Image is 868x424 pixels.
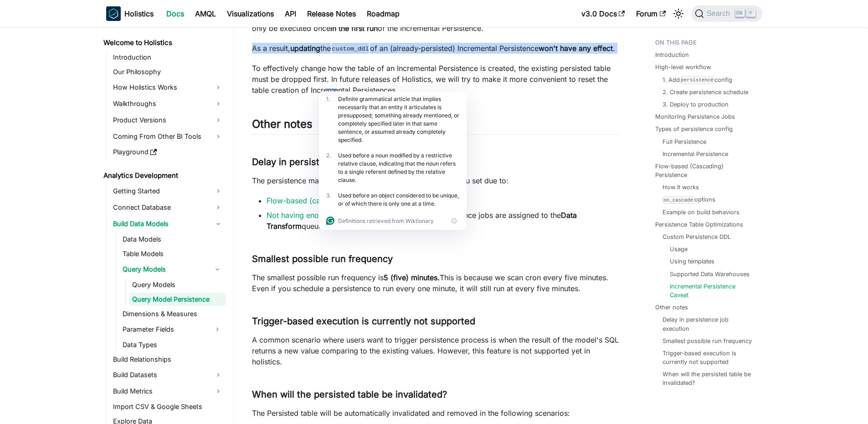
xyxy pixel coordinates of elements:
a: Persistence Table Optimizations [655,220,743,229]
a: Query Model Persistence [129,293,226,306]
a: Other notes [655,303,688,312]
h3: Delay in persistence job execution [252,156,619,168]
a: Playground [110,146,226,158]
a: Visualizations [221,6,279,21]
a: How it works [663,183,699,192]
button: Collapse sidebar category 'Query Models' [209,262,226,277]
a: Monitoring Persistence Jobs [655,112,735,121]
a: Supported Data Warehouses [670,270,750,278]
strong: won't have any effect [539,44,613,53]
a: Custom Persistence DDL [663,232,731,241]
a: Welcome to Holistics [101,36,226,49]
a: Forum [631,6,671,21]
button: Search (Ctrl+K) [691,5,762,22]
a: Flow-based (Cascading) Persistence [655,162,757,179]
p: To effectively change how the table of an Incremental Persistence is created, the existing persis... [252,63,619,96]
a: HolisticsHolistics [106,6,154,21]
a: Data Models [120,233,226,246]
p: A common scenario where users want to trigger persistence process is when the result of the model... [252,334,619,367]
a: Delay in persistence job execution [663,315,753,333]
a: Usage [670,245,688,253]
a: Smallest possible run frequency [663,337,752,345]
li: . [267,195,619,206]
a: High-level workflow [655,63,711,71]
button: Expand sidebar category 'Parameter Fields' [209,322,226,337]
li: . Persistence jobs are assigned to the queue. [267,210,619,232]
strong: in the first run [330,24,378,33]
a: Import CSV & Google Sheets [110,400,226,413]
code: on_cascade [663,196,694,204]
strong: 5 (five) minutes. [384,273,440,282]
a: Example on build behaviors [663,208,740,217]
a: AMQL [190,6,221,21]
a: Incremental Persistence [663,150,728,158]
a: Dimensions & Measures [120,308,226,320]
a: Product Versions [110,113,226,127]
a: Our Philosophy [110,66,226,78]
a: 3. Deploy to production [663,100,729,109]
p: The Persisted table will be automatically invalidated and removed in the following scenarios: [252,408,619,419]
a: Table Models [120,247,226,260]
kbd: K [746,9,755,17]
h3: When will the persisted table be invalidated? [252,389,619,400]
a: Build Metrics [110,384,226,399]
a: Incremental Persistence Caveat [670,282,750,299]
a: Using templates [670,257,714,266]
a: 1. Addpersistenceconfig [663,76,733,84]
p: The persistence may not run at the exact time intervals that you set due to: [252,175,619,186]
a: Introduction [655,50,689,59]
span: Search [704,10,735,18]
nav: Docs sidebar [97,27,234,424]
a: Walkthroughs [110,96,226,111]
a: Connect Database [110,200,226,215]
a: Parameter Fields [120,322,209,337]
a: Build Data Models [110,217,226,231]
h2: Other notes [252,117,619,135]
a: When will the persisted table be invalidated? [663,370,753,387]
a: Analytics Development [101,169,226,182]
a: Roadmap [361,6,405,21]
h3: Smallest possible run frequency [252,253,619,265]
a: Docs [161,6,190,21]
a: Flow-based (cascading) persistence [267,196,391,205]
img: Holistics [106,6,121,21]
a: Introduction [110,51,226,64]
a: Build Datasets [110,368,226,382]
a: Build Relationships [110,353,226,366]
button: Switch between dark and light mode (currently light mode) [671,6,686,21]
a: How Holistics Works [110,80,226,95]
p: As a result, the of an (already-persisted) Incremental Persistence . [252,43,619,54]
b: Holistics [124,8,154,19]
a: on_cascadeoptions [663,195,715,204]
code: custom_ddl [331,44,370,53]
h3: Trigger-based execution is currently not supported [252,316,619,327]
a: Getting Started [110,184,226,198]
a: Query Models [129,278,226,291]
a: API [279,6,302,21]
a: Types of persistence config [655,125,733,133]
a: Not having enough workers for persistence jobs [267,211,432,220]
a: v3.0 Docs [576,6,631,21]
p: The smallest possible run frequency is This is because we scan cron every five minutes. Even if y... [252,272,619,294]
a: 2. Create persistence schedule [663,88,748,96]
code: persistence [680,76,715,84]
a: Query Models [120,262,209,277]
strong: updating [290,44,320,53]
a: Full Persistence [663,137,706,146]
a: Data Types [120,338,226,351]
a: Release Notes [302,6,361,21]
a: Coming From Other BI Tools [110,129,226,144]
a: Trigger-based execution is currently not supported [663,349,753,366]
